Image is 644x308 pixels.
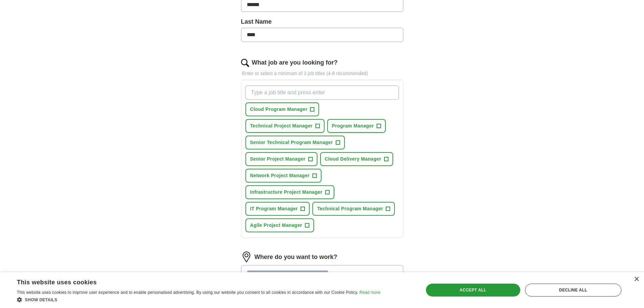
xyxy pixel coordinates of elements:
button: Technical Program Manager [312,202,395,216]
div: Close [634,277,639,282]
button: Agile Project Manager [245,218,314,232]
span: IT Program Manager [250,205,298,212]
span: Technical Project Manager [250,122,313,129]
span: This website uses cookies to improve user experience and to enable personalised advertising. By u... [17,290,358,295]
div: Decline all [525,284,621,297]
button: Network Project Manager [245,169,321,183]
button: Senior Technical Program Manager [245,136,345,149]
span: Infrastructure Project Manager [250,189,323,196]
label: What job are you looking for? [252,58,338,67]
input: Type a job title and press enter [245,86,399,100]
button: IT Program Manager [245,202,310,216]
span: Technical Program Manager [317,205,383,212]
div: This website uses cookies [17,276,363,286]
label: Where do you want to work? [255,253,337,262]
span: Agile Project Manager [250,222,302,229]
button: Infrastructure Project Manager [245,185,334,199]
span: Network Project Manager [250,172,310,179]
button: Cloud Program Manager [245,102,319,116]
span: Cloud Program Manager [250,106,308,113]
img: search.png [241,59,249,67]
span: Show details [25,298,57,302]
button: Technical Project Manager [245,119,325,133]
button: Program Manager [327,119,386,133]
p: Enter or select a minimum of 3 job titles (4-8 recommended) [241,70,403,77]
div: Accept all [426,284,520,297]
span: Cloud Delivery Manager [325,156,381,163]
img: location.png [241,252,252,262]
button: Senior Project Manager [245,152,317,166]
label: Last Name [241,17,403,26]
a: Read more, opens a new window [359,290,380,295]
button: Cloud Delivery Manager [320,152,393,166]
span: Senior Project Manager [250,156,306,163]
span: Senior Technical Program Manager [250,139,333,146]
span: Program Manager [332,122,374,129]
div: Show details [17,296,380,303]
